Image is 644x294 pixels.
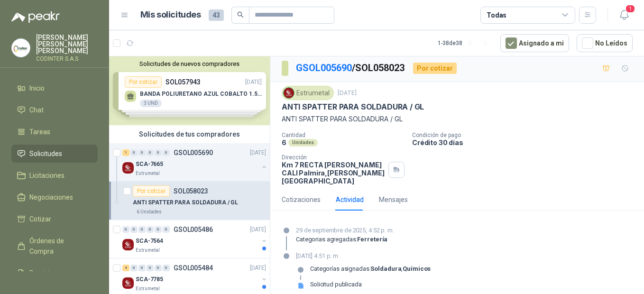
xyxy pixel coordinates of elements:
a: 0 0 0 0 0 0 GSOL005486[DATE] Company LogoSCA-7564Estrumetal [122,224,268,254]
p: [DATE] [250,225,266,234]
a: Cotizar [11,210,98,228]
div: 0 [155,226,162,233]
p: [PERSON_NAME] [PERSON_NAME] [PERSON_NAME] [36,34,98,54]
div: 0 [163,265,170,271]
div: 0 [138,149,146,156]
p: GSOL005484 [174,265,213,271]
p: Estrumetal [136,285,160,293]
span: Inicio [29,83,45,93]
div: 0 [155,265,162,271]
p: Estrumetal [136,247,160,254]
p: Estrumetal [136,170,160,177]
img: Company Logo [122,239,134,250]
div: 0 [155,149,162,156]
img: Company Logo [12,39,30,57]
div: 0 [163,149,170,156]
div: 4 [122,265,129,271]
div: 0 [122,226,129,233]
div: Por cotizar [413,63,457,74]
a: 1 0 0 0 0 0 GSOL005690[DATE] Company LogoSCA-7665Estrumetal [122,147,268,177]
span: Chat [29,105,44,115]
a: Tareas [11,123,98,141]
p: ANTI SPATTER PARA SOLDADURA / GL [282,102,424,112]
div: Unidades [288,139,318,147]
div: 0 [130,265,138,271]
button: Solicitudes de nuevos compradores [113,60,266,67]
div: 6 Unidades [133,208,166,216]
div: Todas [487,10,506,20]
img: Company Logo [122,162,134,174]
img: Company Logo [284,88,294,98]
p: [DATE] [338,89,357,98]
p: [DATE] [250,264,266,273]
div: 0 [147,265,154,271]
div: 0 [130,226,138,233]
p: SCA-7785 [136,275,163,284]
p: GSOL005690 [174,149,213,156]
span: Negociaciones [29,192,73,202]
div: 1 [122,149,129,156]
div: Estrumetal [282,86,334,100]
p: Km 7 RECTA [PERSON_NAME] CALI Palmira , [PERSON_NAME][GEOGRAPHIC_DATA] [282,161,385,185]
span: Licitaciones [29,170,64,181]
div: Solicitudes de tus compradores [109,125,270,143]
div: Por cotizar [133,185,170,197]
p: Crédito 30 días [412,138,640,147]
h1: Mis solicitudes [140,8,201,22]
div: Solicitud publicada [310,281,362,288]
span: 1 [625,4,635,13]
div: 0 [147,149,154,156]
button: Asignado a mi [500,34,569,52]
img: Company Logo [122,277,134,289]
div: 0 [163,226,170,233]
p: 6 [282,138,286,147]
div: 0 [138,226,146,233]
div: 0 [147,226,154,233]
p: SCA-7564 [136,237,163,246]
div: 0 [130,149,138,156]
p: SCA-7665 [136,160,163,169]
a: Solicitudes [11,145,98,163]
p: SOL058023 [174,188,208,194]
a: Órdenes de Compra [11,232,98,260]
p: CODINTER S.A.S [36,56,98,62]
p: Cantidad [282,132,405,138]
p: [DATE] [250,148,266,157]
div: Mensajes [379,194,408,205]
div: Cotizaciones [282,194,321,205]
button: 1 [616,7,633,24]
div: 1 - 38 de 38 [438,36,493,51]
a: Licitaciones [11,166,98,184]
div: 0 [138,265,146,271]
p: [DATE] 4:51 p. m. [296,251,431,261]
strong: Soldadura [370,265,401,272]
p: Categorias agregadas: [296,236,394,243]
span: Solicitudes [29,148,62,159]
a: Inicio [11,79,98,97]
strong: Químicos [403,265,431,272]
span: Cotizar [29,214,51,224]
strong: Ferretería [357,236,387,243]
p: GSOL005486 [174,226,213,233]
img: Logo peakr [11,11,60,23]
p: Condición de pago [412,132,640,138]
p: ANTI SPATTER PARA SOLDADURA / GL [282,114,633,124]
p: Categorías asignadas: , [310,265,431,273]
div: Solicitudes de nuevos compradoresPor cotizarSOL057943[DATE] BANDA POLIURETANO AZUL COBALTO 1.5MM ... [109,56,270,125]
span: Órdenes de Compra [29,236,89,257]
span: 43 [209,9,224,21]
button: No Leídos [577,34,633,52]
a: Remisiones [11,264,98,282]
a: Chat [11,101,98,119]
p: / SOL058023 [296,61,405,75]
span: search [237,11,244,18]
p: Dirección [282,154,385,161]
a: Por cotizarSOL058023ANTI SPATTER PARA SOLDADURA / GL6 Unidades [109,182,270,220]
a: GSOL005690 [296,62,352,73]
p: ANTI SPATTER PARA SOLDADURA / GL [133,198,238,207]
a: 4 0 0 0 0 0 GSOL005484[DATE] Company LogoSCA-7785Estrumetal [122,262,268,293]
span: Remisiones [29,268,64,278]
p: 29 de septiembre de 2025, 4:52 p. m. [296,226,394,235]
div: Actividad [336,194,364,205]
a: Negociaciones [11,188,98,206]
